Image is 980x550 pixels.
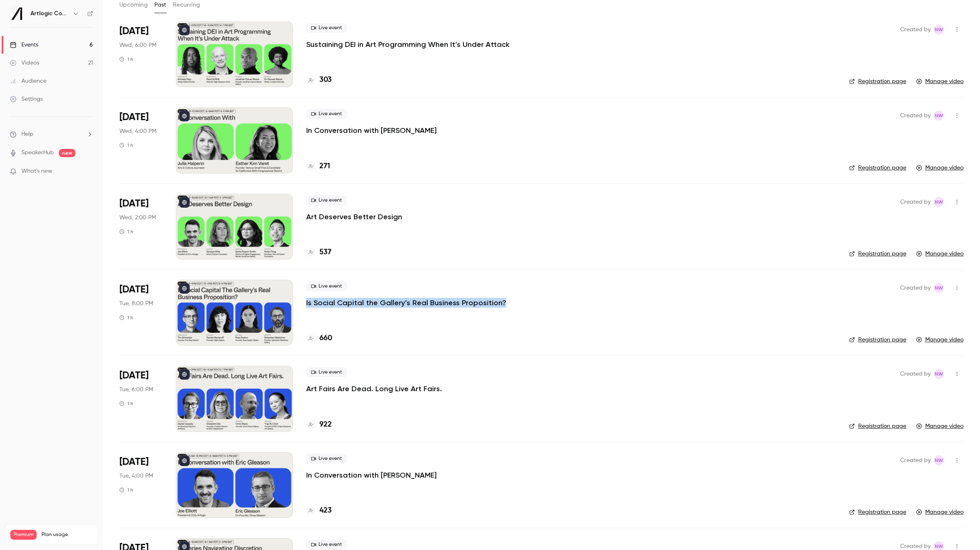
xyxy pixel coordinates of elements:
a: 922 [306,419,332,430]
div: Videos [10,59,39,67]
span: Natasha Whiffin [934,197,944,207]
span: Created by [900,111,931,121]
a: 537 [306,247,331,258]
div: Audience [10,77,47,85]
span: Live event [306,281,347,291]
div: Settings [10,95,43,103]
a: SpeakerHub [21,149,54,157]
div: 1 h [119,314,133,321]
div: 1 h [119,400,133,407]
a: Manage video [916,422,964,430]
span: Tue, 4:00 PM [119,472,153,480]
span: NW [935,455,943,465]
span: [DATE] [119,25,149,38]
span: NW [935,197,943,207]
span: Wed, 4:00 PM [119,127,156,135]
div: 1 h [119,142,133,149]
a: Manage video [916,250,964,258]
a: 423 [306,505,332,516]
a: Art Deserves Better Design [306,212,402,222]
h4: 922 [319,419,332,430]
a: Sustaining DEI in Art Programming When It’s Under Attack [306,39,510,49]
a: Registration page [849,164,906,172]
a: Registration page [849,250,906,258]
a: 660 [306,333,332,344]
h4: 271 [319,161,330,172]
a: Art Fairs Are Dead. Long Live Art Fairs. [306,384,442,394]
a: 271 [306,161,330,172]
span: Live event [306,454,347,464]
div: Sep 17 Wed, 6:00 PM (Europe/London) [119,21,163,87]
a: Manage video [916,336,964,344]
span: Natasha Whiffin [934,25,944,35]
a: Is Social Capital the Gallery’s Real Business Proposition? [306,298,506,308]
span: Tue, 6:00 PM [119,385,153,394]
h6: Artlogic Connect 2025 [30,9,69,18]
h4: 660 [319,333,332,344]
span: Created by [900,369,931,379]
img: Artlogic Connect 2025 [10,7,23,20]
div: Events [10,41,38,49]
span: Natasha Whiffin [934,455,944,465]
h4: 423 [319,505,332,516]
a: Registration page [849,508,906,516]
span: What's new [21,167,52,176]
span: Plan usage [42,531,93,538]
h4: 303 [319,74,332,86]
span: Created by [900,283,931,293]
span: Live event [306,109,347,119]
h4: 537 [319,247,331,258]
div: Sep 16 Tue, 8:00 PM (Europe/London) [119,280,163,346]
a: Registration page [849,336,906,344]
span: Live event [306,540,347,550]
div: Sep 16 Tue, 4:00 PM (Europe/Dublin) [119,452,163,518]
span: Premium [10,530,37,540]
span: Created by [900,455,931,465]
span: [DATE] [119,283,149,296]
span: Live event [306,367,347,377]
a: In Conversation with [PERSON_NAME] [306,125,437,135]
a: Manage video [916,77,964,86]
span: Wed, 6:00 PM [119,41,156,49]
span: Natasha Whiffin [934,369,944,379]
a: 303 [306,74,332,86]
span: NW [935,369,943,379]
a: Manage video [916,164,964,172]
li: help-dropdown-opener [10,130,93,139]
div: Sep 17 Wed, 2:00 PM (Europe/London) [119,194,163,260]
span: [DATE] [119,455,149,469]
span: Help [21,130,33,139]
span: NW [935,111,943,121]
iframe: Noticeable Trigger [83,168,93,175]
span: NW [935,283,943,293]
div: 1 h [119,228,133,235]
span: Natasha Whiffin [934,111,944,121]
span: Tue, 8:00 PM [119,299,153,308]
span: Created by [900,25,931,35]
span: Live event [306,195,347,205]
div: Sep 16 Tue, 6:00 PM (Europe/London) [119,366,163,432]
div: 1 h [119,487,133,493]
span: [DATE] [119,197,149,210]
span: new [59,149,75,157]
a: Registration page [849,77,906,86]
div: 1 h [119,56,133,63]
span: NW [935,25,943,35]
div: Sep 17 Wed, 4:00 PM (Europe/London) [119,107,163,173]
span: Created by [900,197,931,207]
span: [DATE] [119,111,149,124]
span: Natasha Whiffin [934,283,944,293]
a: Manage video [916,508,964,516]
a: In Conversation with [PERSON_NAME] [306,470,437,480]
a: Registration page [849,422,906,430]
span: Wed, 2:00 PM [119,214,156,222]
span: [DATE] [119,369,149,382]
span: Live event [306,23,347,33]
